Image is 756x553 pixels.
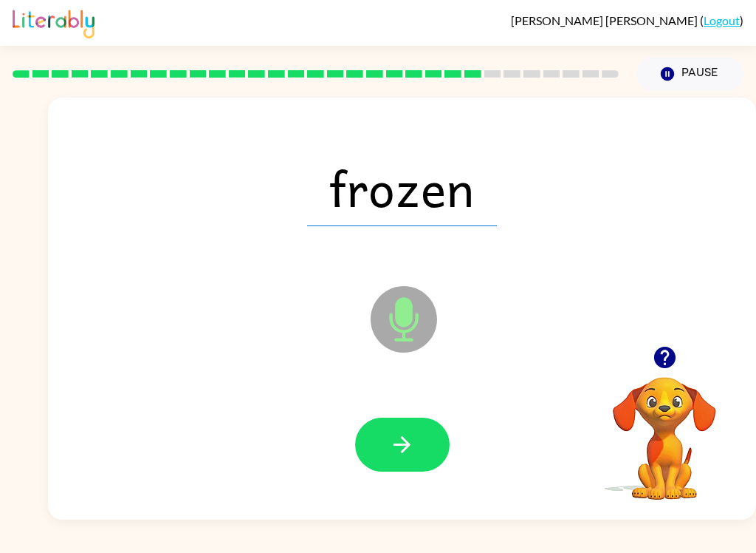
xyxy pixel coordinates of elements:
[704,13,740,27] a: Logout
[636,57,743,91] button: Pause
[13,6,94,38] img: Literably
[511,13,743,27] div: ( )
[511,13,700,27] span: [PERSON_NAME] [PERSON_NAME]
[307,149,497,226] span: frozen
[591,354,738,502] video: Your browser must support playing .mp4 files to use Literably. Please try using another browser.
